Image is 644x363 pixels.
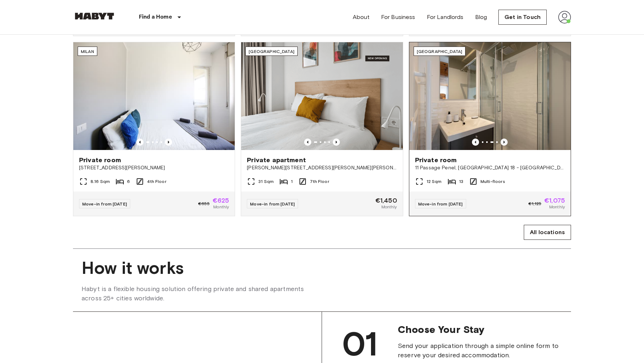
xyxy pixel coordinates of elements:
[91,178,110,185] span: 8.16 Sqm
[139,13,172,21] p: Find a Home
[427,13,464,21] a: For Landlords
[73,42,235,150] img: Marketing picture of unit IT-14-111-001-006
[73,42,235,216] a: Marketing picture of unit IT-14-111-001-006Previous imagePrevious imageMilanPrivate room[STREET_A...
[136,139,143,146] button: Previous image
[291,178,293,185] span: 1
[409,42,571,150] img: Marketing picture of unit FR-18-011-001-012
[82,257,562,279] span: How it works
[558,11,571,24] img: avatar
[375,197,397,204] span: €1,450
[381,204,397,210] span: Monthly
[549,204,565,210] span: Monthly
[418,201,463,207] span: Move-in from [DATE]
[250,201,295,207] span: Move-in from [DATE]
[247,156,306,164] span: Private apartment
[198,200,210,207] span: €655
[79,164,229,171] span: [STREET_ADDRESS][PERSON_NAME]
[353,13,370,21] a: About
[247,164,397,171] span: [PERSON_NAME][STREET_ADDRESS][PERSON_NAME][PERSON_NAME]
[82,201,127,207] span: Move-in from [DATE]
[165,139,172,146] button: Previous image
[249,49,294,54] span: [GEOGRAPHIC_DATA]
[501,139,508,146] button: Previous image
[381,13,415,21] a: For Business
[81,49,94,54] span: Milan
[528,200,541,207] span: €1,125
[333,139,340,146] button: Previous image
[417,49,463,54] span: [GEOGRAPHIC_DATA]
[475,13,487,21] a: Blog
[415,164,565,171] span: 11 Passage Penel, [GEOGRAPHIC_DATA] 18 - [GEOGRAPHIC_DATA]
[258,178,274,185] span: 31 Sqm
[241,42,402,150] img: Marketing picture of unit ES-15-102-734-001
[415,156,457,164] span: Private room
[498,10,547,25] a: Get in Touch
[213,197,229,204] span: €625
[82,284,322,303] span: Habyt is a flexible housing solution offering private and shared apartments across 25+ cities wor...
[241,42,403,216] a: Marketing picture of unit ES-15-102-734-001Previous imagePrevious image[GEOGRAPHIC_DATA]Private a...
[310,178,329,185] span: 7th Floor
[127,178,130,185] span: 6
[398,341,560,360] span: Send your application through a simple online form to reserve your desired accommodation.
[459,178,463,185] span: 13
[480,178,505,185] span: Multi-floors
[426,178,442,185] span: 12 Sqm
[544,197,565,204] span: €1,075
[147,178,166,185] span: 4th Floor
[304,139,311,146] button: Previous image
[73,13,116,20] img: Habyt
[79,156,121,164] span: Private room
[409,42,571,216] a: Previous imagePrevious image[GEOGRAPHIC_DATA]Private room11 Passage Penel, [GEOGRAPHIC_DATA] 18 -...
[213,204,229,210] span: Monthly
[398,323,560,335] span: Choose Your Stay
[524,225,571,240] a: All locations
[472,139,479,146] button: Previous image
